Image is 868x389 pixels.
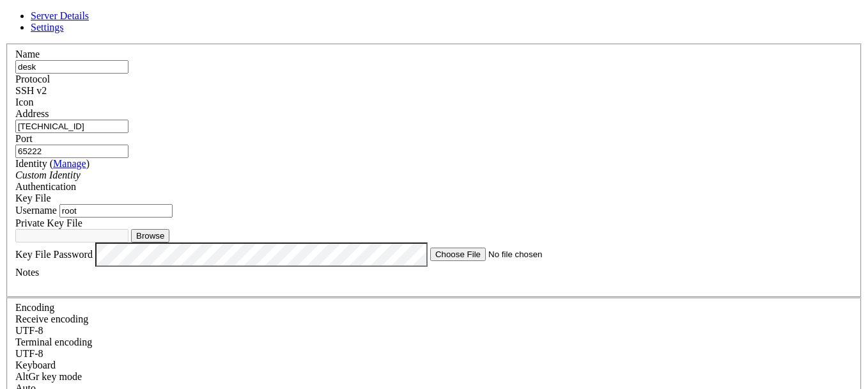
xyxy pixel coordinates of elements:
span: ( ) [50,158,89,169]
label: Notes [15,267,39,278]
label: Icon [15,97,33,107]
label: The default terminal encoding. ISO-2022 enables character map translations (like graphics maps). ... [15,337,92,347]
label: Keyboard [15,360,56,370]
span: SSH v2 [15,85,47,96]
label: Name [15,49,40,60]
label: Authentication [15,181,76,192]
label: Set the expected encoding for data received from the host. If the encodings do not match, visual ... [15,314,88,324]
i: Custom Identity [15,170,81,180]
div: Key File [15,193,853,204]
label: Encoding [15,302,54,313]
button: Browse [131,229,169,242]
label: Username [15,205,57,216]
span: UTF-8 [15,325,43,336]
label: Identity [15,158,89,169]
label: Protocol [15,74,50,84]
a: Server Details [31,10,89,21]
label: Address [15,108,49,119]
span: Key File [15,193,51,203]
a: Settings [31,22,64,33]
span: UTF-8 [15,348,43,359]
div: UTF-8 [15,325,853,337]
div: Custom Identity [15,170,853,181]
label: Private Key File [15,218,82,228]
input: Port Number [15,145,128,158]
a: Manage [53,158,86,169]
div: UTF-8 [15,348,853,360]
input: Host Name or IP [15,120,128,133]
input: Login Username [59,204,173,218]
label: Port [15,133,33,144]
label: Set the expected encoding for data received from the host. If the encodings do not match, visual ... [15,371,82,382]
label: Key File Password [15,248,93,259]
input: Server Name [15,60,128,74]
div: SSH v2 [15,85,853,97]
